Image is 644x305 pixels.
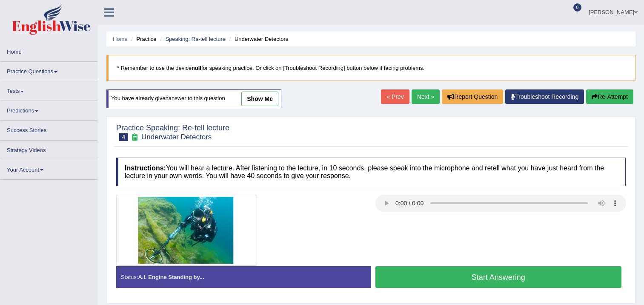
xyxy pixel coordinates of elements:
[0,62,97,78] a: Practice Questions
[165,36,226,42] a: Speaking: Re-tell lecture
[381,89,409,104] a: « Prev
[129,35,156,43] li: Practice
[375,266,622,288] button: Start Answering
[505,89,584,104] a: Troubleshoot Recording
[130,133,139,141] small: Exam occurring question
[125,164,166,172] b: Instructions:
[586,89,633,104] button: Re-Attempt
[116,158,626,186] h4: You will hear a lecture. After listening to the lecture, in 10 seconds, please speak into the mic...
[116,124,229,141] h2: Practice Speaking: Re-tell lecture
[106,55,635,81] blockquote: * Remember to use the device for speaking practice. Or click on [Troubleshoot Recording] button b...
[241,92,278,106] a: show me
[192,65,201,71] b: null
[138,274,204,280] strong: A.I. Engine Standing by...
[0,141,97,157] a: Strategy Videos
[113,36,128,42] a: Home
[141,133,212,141] small: Underwater Detectors
[412,89,440,104] a: Next »
[442,89,503,104] button: Report Question
[106,89,281,108] div: You have already given answer to this question
[0,160,97,177] a: Your Account
[0,101,97,118] a: Predictions
[0,121,97,137] a: Success Stories
[116,266,371,288] div: Status:
[573,3,582,12] span: 0
[0,81,97,98] a: Tests
[227,35,289,43] li: Underwater Detectors
[0,42,97,59] a: Home
[119,133,128,141] span: 4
